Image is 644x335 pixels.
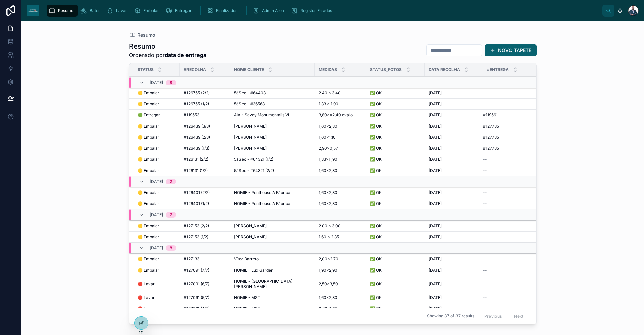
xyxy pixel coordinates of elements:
span: 5àSec - #36568 [234,101,265,107]
a: Lavar [105,5,132,17]
a: 1,60×2,30 [319,201,362,206]
a: [DATE] [429,90,479,96]
a: 🟡 Embalar [138,223,176,229]
span: 🟡 Embalar [138,90,159,96]
span: Status [138,67,154,73]
span: Finalizados [216,8,237,13]
span: [DATE] [429,223,442,229]
a: ✅ OK [370,268,421,273]
a: [PERSON_NAME] [234,223,311,229]
span: [DATE] [429,124,442,129]
span: 🟡 Embalar [138,157,159,162]
span: [DATE] [429,281,442,287]
span: -- [483,201,487,206]
span: Bater [90,8,100,13]
a: [DATE] [429,201,479,206]
span: Resumo [58,8,73,13]
a: #119561 [483,112,537,118]
span: [PERSON_NAME] [234,234,267,240]
a: Embalar [132,5,164,17]
a: Registos Errados [289,5,337,17]
span: 🟡 Embalar [138,234,159,240]
span: 🟡 Embalar [138,101,159,107]
span: #126755 (1/2) [184,101,209,107]
span: HOMIE - MST [234,306,260,312]
a: -- [483,281,537,287]
span: 🔴 Lavar [138,281,155,287]
span: -- [483,268,487,273]
span: AIA - Savoy Monumentalis VI [234,112,289,118]
div: 2 [170,212,172,218]
a: [DATE] [429,223,479,229]
span: ✅ OK [370,306,382,312]
a: -- [483,190,537,195]
span: [PERSON_NAME] [234,146,267,151]
a: 2,00×2,70 [319,256,362,262]
span: #126755 (2/2) [184,90,210,96]
img: App logo [27,5,39,16]
span: #127735 [483,146,499,151]
a: [PERSON_NAME] [234,124,311,129]
a: ✅ OK [370,124,421,129]
span: 1.60 x 2.35 [319,234,339,240]
span: 🔴 Lavar [138,306,155,312]
span: -- [483,306,487,312]
span: ✅ OK [370,112,382,118]
span: Nome Cliente [234,67,264,73]
span: Entregar [175,8,192,13]
a: ✅ OK [370,190,421,195]
span: 🟢 Entregar [138,112,160,118]
a: 1,33×1 ,90 [319,157,362,162]
a: Vítor Barreto [234,256,311,262]
a: Resumo [129,32,155,38]
span: -- [483,281,487,287]
span: [DATE] [429,306,442,312]
a: #126401 (2/2) [184,190,226,195]
a: 🟡 Embalar [138,157,176,162]
a: 1,60×2,30 [319,295,362,300]
a: ✅ OK [370,281,421,287]
span: 🟡 Embalar [138,135,159,140]
a: 🟡 Embalar [138,190,176,195]
a: AIA - Savoy Monumentalis VI [234,112,311,118]
a: 1,60×2,30 [319,190,362,195]
span: 🟡 Embalar [138,124,159,129]
span: #126131 (2/2) [184,157,208,162]
span: 🔴 Lavar [138,295,155,300]
a: #127133 [184,256,226,262]
span: ✅ OK [370,256,382,262]
a: -- [483,157,537,162]
a: #127091 (7/7) [184,268,226,273]
span: HOMIE - [GEOGRAPHIC_DATA][PERSON_NAME] [234,279,311,289]
span: 5àSec - #64403 [234,90,266,96]
a: 🟡 Embalar [138,168,176,173]
a: 2,90×0,57 [319,146,362,151]
a: HOMIE - Penthouse A Fábrica [234,190,311,195]
div: 2 [170,179,172,184]
span: 1,60×1,10 [319,135,336,140]
span: HOMIE - Penthouse A Fábrica [234,190,290,195]
span: #Entrega [487,67,509,73]
span: 2,90×0,57 [319,146,338,151]
a: -- [483,101,537,107]
a: -- [483,223,537,229]
a: #127735 [483,146,537,151]
a: [DATE] [429,146,479,151]
span: [DATE] [429,234,442,240]
span: [DATE] [150,212,163,218]
span: Admin Area [262,8,284,13]
span: [PERSON_NAME] [234,135,267,140]
a: 🟡 Embalar [138,256,176,262]
span: 1,33×1 ,90 [319,157,337,162]
span: [DATE] [429,201,442,206]
span: -- [483,157,487,162]
a: -- [483,306,537,312]
a: #127153 (2/2) [184,223,226,229]
a: #127735 [483,135,537,140]
span: [PERSON_NAME] [234,124,267,129]
span: ✅ OK [370,101,382,107]
span: Registos Errados [300,8,332,13]
a: [DATE] [429,112,479,118]
span: -- [483,223,487,229]
a: #127091 (4/7) [184,306,226,312]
